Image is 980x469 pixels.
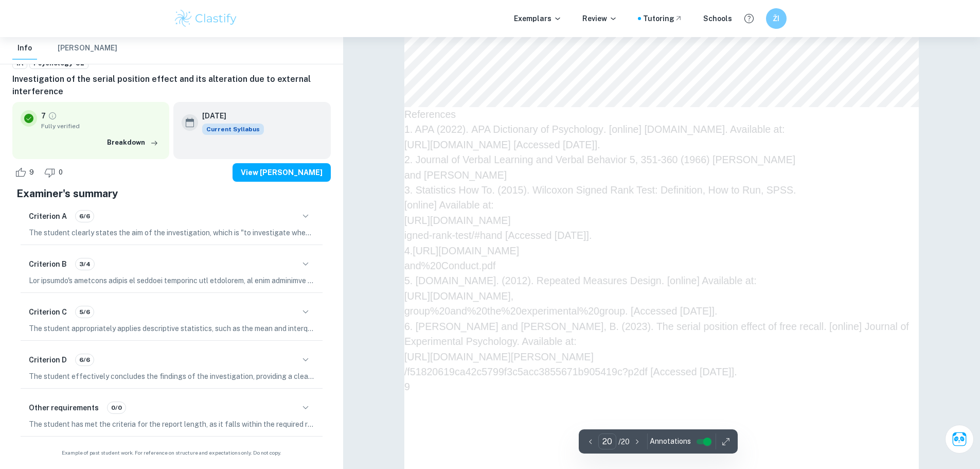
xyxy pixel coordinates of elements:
span: APA Dictionary of Psychology [471,124,603,135]
span: [URL][DOMAIN_NAME] [413,245,519,256]
span: igned-rank-test/#hand [Accessed [DATE]]. [404,230,592,241]
a: Tutoring [643,13,683,24]
p: The student has met the criteria for the report length, as it falls within the required range of ... [29,419,314,430]
h6: Criterion D [29,354,67,366]
a: Schools [703,13,732,24]
button: Info [12,37,37,60]
span: 0/0 [108,403,126,412]
span: [online] Available at: [404,199,494,211]
button: Help and Feedback [740,10,758,27]
span: . [online] [DOMAIN_NAME]. Available at: [603,124,785,135]
p: Lor ipsumdo's ametcons adipis el seddoei temporinc utl etdolorem, al enim adminimve quisnost exe ... [29,275,314,286]
h6: Criterion A [29,211,67,222]
button: ŽI [766,8,787,29]
span: [URL][DOMAIN_NAME] [404,215,511,226]
p: The student appropriately applies descriptive statistics, such as the mean and interquartile rang... [29,323,314,334]
span: 4. [404,245,413,256]
span: [URL][DOMAIN_NAME][PERSON_NAME] [404,351,594,362]
span: /f51820619ca42c5799f3c5acc3855671b905419c?p2df [Accessed [DATE]]. [404,366,737,377]
span: [URL][DOMAIN_NAME] [Accessed [DATE]]. [404,139,600,150]
span: 5, 351-360 (1966) [PERSON_NAME] [630,154,795,165]
span: . [793,184,796,196]
span: Journal of Verbal Learning and Verbal Behavior [416,154,627,165]
button: View [PERSON_NAME] [233,163,331,182]
button: Ask Clai [945,425,974,454]
span: Example of past student work. For reference on structure and expectations only. Do not copy. [12,449,331,457]
p: 7 [41,110,46,121]
span: 2. [404,154,413,165]
span: 3. Statistics How To. (2015). [404,184,530,196]
h6: ŽI [770,13,782,24]
span: References [404,109,456,120]
h6: Investigation of the serial position effect and its alteration due to external interference [12,73,331,98]
span: Annotations [650,436,691,447]
span: The serial position effect of free recall [656,321,824,332]
span: 5/6 [76,307,94,317]
span: 3/4 [76,259,94,269]
button: Breakdown [104,135,161,150]
span: Wilcoxon Signed Rank Test: Definition, How to Run, SPSS [532,184,793,196]
span: [URL][DOMAIN_NAME], [404,290,513,302]
div: Like [12,164,40,181]
span: 1. APA (2022). [404,124,469,135]
span: Current Syllabus [202,124,264,135]
h6: Criterion B [29,258,67,270]
span: 9 [24,167,40,178]
span: Repeated Measures Design [537,275,662,286]
p: The student clearly states the aim of the investigation, which is "to investigate whether the SPE... [29,227,314,238]
h5: Examiner's summary [16,186,327,201]
span: 9 [404,381,410,392]
span: 5. [DOMAIN_NAME]. (2012). [404,275,534,286]
h6: Criterion C [29,306,67,318]
span: 0 [53,167,68,178]
span: . [online] Available at: [662,275,757,286]
span: and [PERSON_NAME] [404,169,507,181]
span: . [online] Journal of [824,321,909,332]
p: The student effectively concludes the findings of the investigation, providing a clear summary th... [29,371,314,382]
p: Exemplars [514,13,562,24]
h6: [DATE] [202,110,256,121]
span: 6/6 [76,355,94,364]
span: Fully verified [41,121,161,131]
div: This exemplar is based on the current syllabus. Feel free to refer to it for inspiration/ideas wh... [202,124,264,135]
span: 6/6 [76,212,94,221]
img: Clastify logo [173,8,239,29]
span: Experimental Psychology. Available at: [404,336,577,347]
button: [PERSON_NAME] [58,37,117,60]
p: Review [582,13,617,24]
span: and%20Conduct.pdf [404,260,496,271]
p: / 20 [618,436,630,447]
span: 6. [PERSON_NAME] and [PERSON_NAME], B. (2023). [404,321,654,332]
div: Dislike [42,164,68,181]
span: group%20and%20the%20experimental%20group. [Accessed [DATE]]. [404,305,718,317]
h6: Other requirements [29,402,99,413]
a: Grade fully verified [48,111,57,120]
